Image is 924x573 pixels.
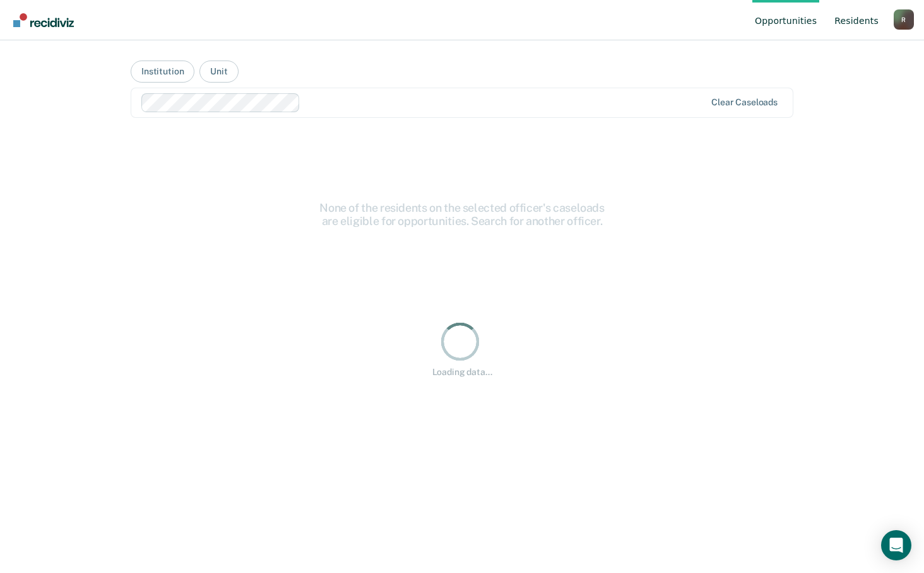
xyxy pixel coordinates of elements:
button: Unit [199,61,238,83]
button: Institution [131,61,194,83]
div: Clear caseloads [711,97,778,108]
button: Profile dropdown button [894,9,914,30]
div: Loading data... [432,367,492,378]
img: Recidiviz [13,13,74,27]
div: R [894,9,914,30]
div: Open Intercom Messenger [881,530,911,560]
